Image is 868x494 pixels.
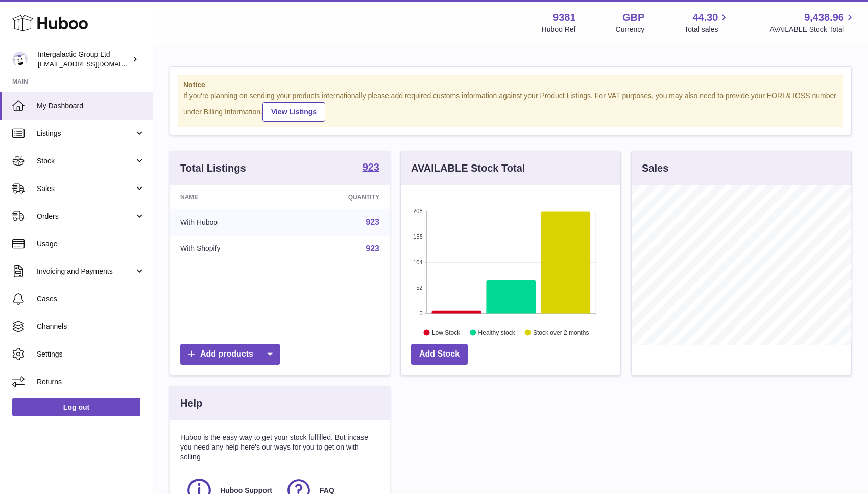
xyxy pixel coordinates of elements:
p: Huboo is the easy way to get your stock fulfilled. But incase you need any help here's our ways f... [180,433,379,462]
span: Total sales [684,25,730,34]
span: 9,438.96 [804,11,844,25]
span: AVAILABLE Stock Total [769,25,856,34]
span: Orders [37,211,134,221]
a: Add Stock [411,344,468,365]
a: 923 [366,218,379,226]
a: 9,438.96 AVAILABLE Stock Total [769,11,856,34]
text: 104 [413,259,422,265]
text: 52 [416,285,422,291]
img: info@junglistnetwork.com [12,52,28,67]
strong: 9381 [553,11,576,25]
span: Channels [37,322,145,332]
text: Stock over 2 months [533,328,589,336]
div: Currency [616,25,645,34]
td: With Shopify [170,236,288,262]
span: Usage [37,239,145,249]
th: Quantity [288,185,390,209]
strong: Notice [183,80,838,90]
div: Huboo Ref [542,25,576,34]
text: 156 [413,233,422,240]
text: Low Stock [432,328,461,336]
strong: GBP [622,11,644,25]
h3: Help [180,396,202,410]
h3: AVAILABLE Stock Total [411,161,525,175]
span: Stock [37,156,134,166]
h3: Total Listings [180,161,246,175]
div: Intergalactic Group Ltd [38,50,130,69]
span: Settings [37,349,145,359]
td: With Huboo [170,209,288,236]
span: Sales [37,184,134,194]
div: If you're planning on sending your products internationally please add required customs informati... [183,91,838,122]
a: 923 [363,162,379,174]
a: 44.30 Total sales [684,11,730,34]
span: Cases [37,294,145,304]
strong: 923 [363,162,379,172]
span: [EMAIL_ADDRESS][DOMAIN_NAME] [38,60,150,68]
text: 0 [419,310,422,316]
h3: Sales [642,161,668,175]
span: Listings [37,129,134,138]
a: 923 [366,244,379,253]
a: View Listings [262,102,325,122]
text: Healthy stock [478,328,516,336]
span: 44.30 [692,11,718,25]
a: Add products [180,344,280,365]
text: 208 [413,208,422,214]
span: My Dashboard [37,101,145,111]
a: Log out [12,398,140,416]
th: Name [170,185,288,209]
span: Returns [37,377,145,387]
span: Invoicing and Payments [37,267,134,276]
